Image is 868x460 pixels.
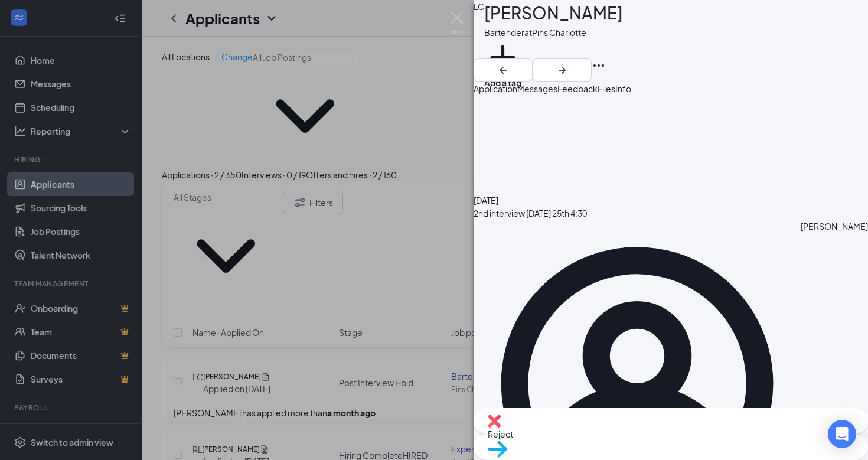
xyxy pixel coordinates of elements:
[484,26,623,39] div: Bartender at Pins Charlotte
[488,429,513,439] span: Reject
[484,39,521,76] svg: Plus
[557,83,598,94] span: Feedback
[474,195,498,205] span: [DATE]
[598,83,615,94] span: Files
[828,420,856,448] div: Open Intercom Messenger
[474,207,868,220] div: 2nd interview [DATE] 25th 4:30
[474,58,533,82] button: ArrowLeftNew
[555,63,569,77] svg: ArrowRight
[496,63,510,77] svg: ArrowLeftNew
[517,83,557,94] span: Messages
[615,83,631,94] span: Info
[533,58,592,82] button: ArrowRight
[484,39,521,89] button: PlusAdd a tag
[592,58,606,73] svg: Ellipses
[474,83,517,94] span: Application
